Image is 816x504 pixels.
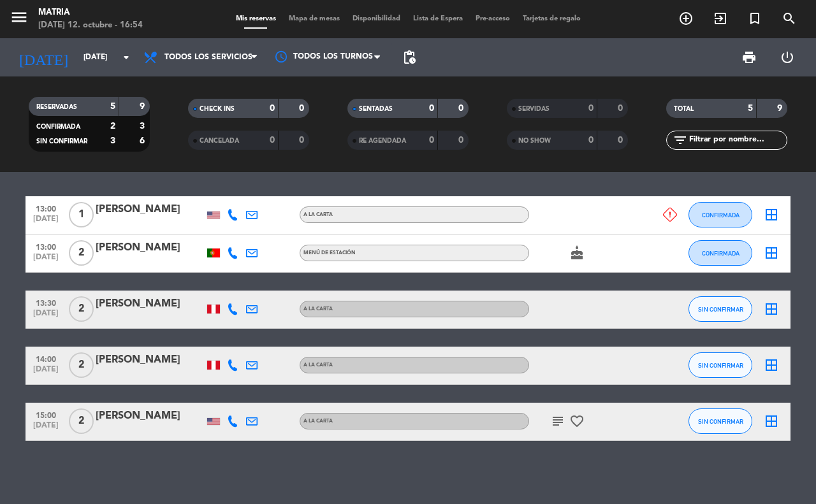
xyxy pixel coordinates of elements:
[96,240,204,256] div: [PERSON_NAME]
[747,11,762,26] i: turned_in_not
[516,15,587,22] span: Tarjetas de regalo
[96,296,204,312] div: [PERSON_NAME]
[69,202,94,227] span: 1
[303,212,333,217] span: A la Carta
[688,202,752,227] button: CONFIRMADA
[30,421,62,436] span: [DATE]
[569,245,585,261] i: cake
[30,201,62,215] span: 13:00
[10,8,29,31] button: menu
[764,357,779,373] i: border_all
[673,133,688,148] i: filter_list
[698,418,743,425] span: SIN CONFIRMAR
[678,11,694,26] i: add_circle_outline
[200,138,239,144] span: CANCELADA
[140,122,147,131] strong: 3
[140,136,147,145] strong: 6
[30,407,62,422] span: 15:00
[780,50,795,65] i: power_settings_new
[30,351,62,366] span: 14:00
[702,212,739,219] span: CONFIRMADA
[518,106,550,112] span: SERVIDAS
[588,104,594,113] strong: 0
[299,136,307,145] strong: 0
[458,104,466,113] strong: 0
[741,50,757,65] span: print
[764,301,779,317] i: border_all
[768,38,806,76] div: LOG OUT
[36,138,87,145] span: SIN CONFIRMAR
[36,124,80,130] span: CONFIRMADA
[96,352,204,368] div: [PERSON_NAME]
[618,104,625,113] strong: 0
[30,215,62,229] span: [DATE]
[402,50,417,65] span: pending_actions
[69,408,94,434] span: 2
[688,408,752,434] button: SIN CONFIRMAR
[698,362,743,369] span: SIN CONFIRMAR
[110,102,115,111] strong: 5
[698,306,743,313] span: SIN CONFIRMAR
[140,102,147,111] strong: 9
[674,106,694,112] span: TOTAL
[164,53,252,62] span: Todos los servicios
[469,15,516,22] span: Pre-acceso
[588,136,594,145] strong: 0
[69,352,94,378] span: 2
[782,11,797,26] i: search
[346,15,407,22] span: Disponibilidad
[229,15,282,22] span: Mis reservas
[303,306,333,312] span: A la Carta
[702,250,739,257] span: CONFIRMADA
[764,207,779,222] i: border_all
[688,133,787,147] input: Filtrar por nombre...
[270,104,275,113] strong: 0
[429,104,434,113] strong: 0
[30,239,62,254] span: 13:00
[270,136,275,145] strong: 0
[303,363,333,368] span: A la Carta
[303,250,356,256] span: Menú de estación
[688,240,752,266] button: CONFIRMADA
[458,136,466,145] strong: 0
[688,352,752,378] button: SIN CONFIRMAR
[110,136,115,145] strong: 3
[110,122,115,131] strong: 2
[407,15,469,22] span: Lista de Espera
[618,136,625,145] strong: 0
[569,414,585,429] i: favorite_border
[30,295,62,310] span: 13:30
[359,138,406,144] span: RE AGENDADA
[69,240,94,266] span: 2
[748,104,753,113] strong: 5
[96,408,204,424] div: [PERSON_NAME]
[30,365,62,380] span: [DATE]
[10,43,77,71] i: [DATE]
[200,106,235,112] span: CHECK INS
[550,414,565,429] i: subject
[713,11,728,26] i: exit_to_app
[96,201,204,218] div: [PERSON_NAME]
[299,104,307,113] strong: 0
[777,104,785,113] strong: 9
[359,106,393,112] span: SENTADAS
[303,419,333,424] span: A la Carta
[764,414,779,429] i: border_all
[688,296,752,322] button: SIN CONFIRMAR
[10,8,29,27] i: menu
[38,6,143,19] div: MATRIA
[30,253,62,268] span: [DATE]
[429,136,434,145] strong: 0
[764,245,779,261] i: border_all
[119,50,134,65] i: arrow_drop_down
[38,19,143,32] div: [DATE] 12. octubre - 16:54
[282,15,346,22] span: Mapa de mesas
[69,296,94,322] span: 2
[518,138,551,144] span: NO SHOW
[36,104,77,110] span: RESERVADAS
[30,309,62,324] span: [DATE]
